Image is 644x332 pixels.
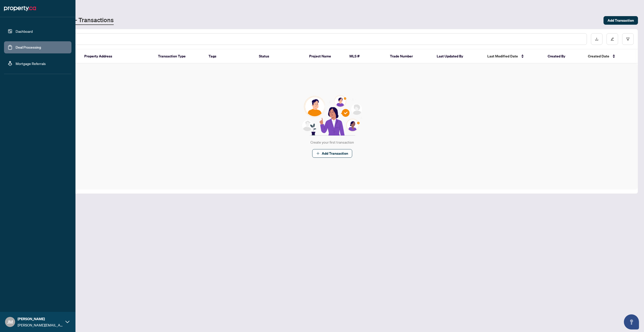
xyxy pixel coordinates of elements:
th: Status [255,49,305,63]
th: Created By [544,49,584,63]
th: Created Date [584,49,631,63]
button: edit [607,33,618,45]
th: Property Address [80,49,154,63]
button: Add Transaction [603,16,638,25]
span: edit [611,37,614,41]
span: Created Date [588,53,609,59]
span: [PERSON_NAME] [18,316,63,322]
span: Add Transaction [608,16,634,24]
span: Last Modified Date [487,53,518,59]
span: plus [316,152,320,155]
th: Tags [205,49,255,63]
button: Open asap [624,314,639,329]
span: [PERSON_NAME][EMAIL_ADDRESS][DOMAIN_NAME] [18,322,63,328]
a: Mortgage Referrals [16,61,46,66]
a: Deal Processing [16,45,41,50]
span: Add Transaction [322,149,348,157]
th: Project Name [305,49,345,63]
img: Null State Icon [300,95,365,136]
img: logo [4,5,36,13]
th: Transaction Type [154,49,204,63]
th: Trade Number [386,49,433,63]
div: Create your first transaction [310,140,354,145]
button: download [591,33,602,45]
th: Last Modified Date [483,49,544,63]
button: filter [622,33,634,45]
th: MLS # [345,49,386,63]
span: filter [626,37,630,41]
a: Dashboard [16,29,33,34]
span: download [595,37,598,41]
span: JM [7,318,13,325]
th: Last Updated By [433,49,483,63]
button: Add Transaction [312,149,352,158]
